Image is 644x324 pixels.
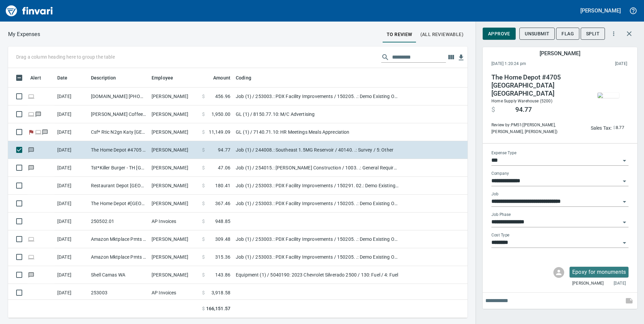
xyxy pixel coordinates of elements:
td: [DATE] [55,213,88,230]
span: $ [202,218,205,225]
button: Flag [556,28,579,40]
span: Has messages [35,112,42,116]
img: receipts%2Ftapani%2F2025-09-19%2FFPbxdZkmjDXQusBJFMxGNvJvAqD3__soXwKUOIe6hT01qck2sx_thumb.jpg [598,93,619,98]
td: 253003 [88,284,149,302]
span: Home Supply Warehouse (5200) [491,99,552,103]
td: Tst*Killer Burger - TH [GEOGRAPHIC_DATA] [GEOGRAPHIC_DATA] [88,159,149,177]
span: Alert [30,74,50,82]
span: 456.96 [215,93,230,100]
span: [PERSON_NAME] [572,280,604,287]
span: 367.46 [215,200,230,207]
span: $ [202,236,205,242]
span: Description [91,74,116,82]
span: [DATE] 1:20:24 pm [491,61,571,67]
td: [DATE] [55,284,88,302]
td: [PERSON_NAME] [149,230,199,248]
td: [DATE] [55,195,88,213]
td: Job (1) / 253003.: PDX Facility Improvements / 150291. 02.: Demo Existing Fuel Lines / 5: Other [233,177,401,195]
td: [DATE] [55,88,88,105]
button: Sales Tax:$8.77 [589,123,626,133]
label: Expense Type [491,151,516,155]
td: Job (1) / 253003.: PDX Facility Improvements / 150205. .: Demo Existing Ops Trailer / 3: Material [233,248,401,266]
nav: breadcrumb [8,30,40,38]
button: Open [620,197,629,206]
span: Coding [236,74,260,82]
td: [PERSON_NAME] [149,159,199,177]
td: GL (1) / 7140.71.10: HR Meetings Meals Appreciation [233,123,401,141]
span: $ [202,93,205,100]
span: To Review [387,30,412,39]
span: [DATE] [614,280,626,287]
button: Close transaction [621,26,637,42]
button: Split [581,28,605,40]
img: Finvari [4,3,55,19]
td: Job (1) / 244008.: Southeast 1.5MG Reservoir / 40140. .: Survey / 5: Other [233,141,401,159]
span: Has messages [28,165,35,170]
span: 309.48 [215,236,230,242]
td: [PERSON_NAME] Coffee Company Yacolt WA [88,105,149,123]
span: Flag [561,30,574,38]
td: Amazon Mktplace Pmts [DOMAIN_NAME][URL] WA [88,248,149,266]
span: Has messages [28,272,35,277]
span: Approve [488,30,510,38]
span: Online transaction [35,130,42,134]
button: Open [620,156,629,165]
span: 94.77 [515,106,532,114]
td: [DATE] [55,230,88,248]
span: Online transaction [28,237,35,241]
button: More [606,26,621,41]
span: $ [613,124,615,132]
td: [PERSON_NAME] [149,177,199,195]
span: 166,151.57 [206,305,230,312]
td: [DATE] [55,123,88,141]
button: Open [620,238,629,248]
td: [DATE] [55,266,88,284]
td: [DOMAIN_NAME] [PHONE_NUMBER] [GEOGRAPHIC_DATA] [88,88,149,105]
td: [PERSON_NAME] [149,248,199,266]
button: Unsubmit [519,28,555,40]
span: $ [202,200,205,207]
p: Sales Tax: [591,125,612,131]
td: [PERSON_NAME] [149,123,199,141]
td: Job (1) / 253003.: PDX Facility Improvements / 150205. .: Demo Existing Ops Trailer / 3: Material [233,195,401,213]
span: Flagged [28,130,35,134]
td: [PERSON_NAME] [149,105,199,123]
p: My Expenses [8,30,40,38]
label: Company [491,171,509,175]
span: $ [202,289,205,296]
td: [PERSON_NAME] [149,266,199,284]
h5: [PERSON_NAME] [540,50,580,57]
td: [PERSON_NAME] [149,195,199,213]
button: Download Table [456,53,466,63]
span: Description [91,74,125,82]
span: Unsubmit [525,30,549,38]
td: Equipment (1) / 5040190: 2023 Chevrolet Silverado 2500 / 130: Fuel / 4: Fuel [233,266,401,284]
button: Approve [483,28,516,40]
span: Date [57,74,76,82]
span: 315.36 [215,254,230,260]
span: 11,149.09 [209,129,230,135]
p: Drag a column heading here to group the table [16,54,115,60]
span: $ [202,164,205,171]
td: [DATE] [55,141,88,159]
span: Online transaction [28,112,35,116]
span: Date [57,74,68,82]
td: [DATE] [55,105,88,123]
td: Job (1) / 253003.: PDX Facility Improvements / 150205. .: Demo Existing Ops Trailer / 3: Material [233,230,401,248]
span: 180.41 [215,182,230,189]
span: Alert [30,74,41,82]
label: Job Phase [491,213,511,217]
td: Job (1) / 253003.: PDX Facility Improvements / 150205. .: Demo Existing Ops Trailer / 3: Material [233,88,401,105]
span: $ [202,147,205,153]
span: Review by: PM51 ([PERSON_NAME], [PERSON_NAME], [PERSON_NAME]) [491,122,583,135]
span: 3,918.58 [212,289,230,296]
span: $ [202,271,205,278]
span: Amount [213,74,230,82]
span: $ [202,254,205,260]
td: AP Invoices [149,213,199,230]
span: (All Reviewable) [420,30,463,39]
span: $ [202,129,205,135]
button: [PERSON_NAME] [579,5,622,16]
span: Employee [152,74,182,82]
span: $ [491,106,495,114]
